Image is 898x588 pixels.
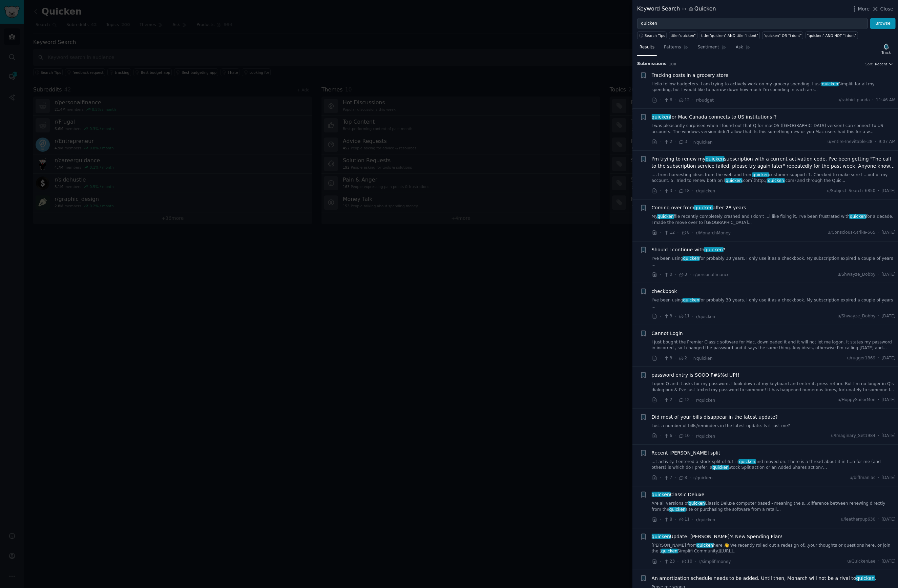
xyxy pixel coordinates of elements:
a: Are all versions ofquickenClassic Deluxe computer based - meaning the s...difference between rene... [652,501,896,512]
button: More [851,5,870,13]
span: Coming over from after 28 years [652,204,746,211]
a: Coming over fromquickenafter 28 years [652,204,746,211]
span: r/quicken [693,140,713,145]
span: r/quicken [696,189,715,193]
span: quicken [705,156,725,162]
span: quicken [767,178,785,183]
input: Try a keyword related to your business [637,18,868,29]
span: 8 [678,475,687,481]
span: u/Conscious-Strike-565 [828,230,875,236]
span: u/Entire-Inevitable-38 [828,139,873,145]
span: · [677,558,679,565]
span: 3 [678,139,687,145]
span: Update: [PERSON_NAME]’s New Spending Plan! [652,533,783,540]
span: · [660,313,661,320]
span: · [878,272,879,278]
span: · [660,558,661,565]
span: 3 [664,188,672,194]
span: · [660,433,661,440]
span: 2 [678,355,687,361]
span: Classic Deluxe [652,491,705,498]
span: quicken [704,247,724,252]
span: quicken [849,214,866,219]
span: · [695,558,696,565]
span: r/quicken [693,476,713,480]
span: quicken [657,214,674,219]
span: · [675,271,676,278]
span: · [675,474,676,481]
span: Recent [875,62,887,66]
button: Browse [870,18,896,29]
a: title:"quicken" AND title:"i dont" [700,31,760,39]
span: · [660,397,661,404]
a: Hello fellow budgeters. I am trying to actively work on my grocery spending. I usequickenSimplifi... [652,81,896,93]
a: I just bought the Premier Classic software for Mac, downloaded it and it will not let me logon. I... [652,339,896,351]
a: Results [637,42,657,56]
span: · [675,139,676,146]
a: I'm trying to renew myquickensubscription with a current activation code. I've been getting "The ... [652,155,896,170]
span: checkbook [652,288,677,295]
span: · [675,355,676,362]
span: 12 [678,97,690,103]
span: · [878,355,879,361]
span: [DATE] [882,313,896,319]
span: 3 [678,272,687,278]
span: More [858,5,870,13]
span: 6 [664,97,672,103]
span: u/HoppySailorMon [838,397,876,403]
span: · [875,139,876,145]
span: in [682,6,686,12]
span: quicken [651,114,671,120]
a: Lost a number of bills/reminders in the latest update. Is it just me? [652,423,896,429]
div: "quicken" AND NOT "i dont" [807,33,857,38]
span: quicken [651,534,671,539]
span: [DATE] [882,433,896,439]
span: [DATE] [882,230,896,236]
a: Patterns [662,42,690,56]
span: 12 [664,230,675,236]
span: 11:46 AM [876,97,896,103]
div: title:"quicken" [671,33,696,38]
span: 7 [664,475,672,481]
span: Ask [736,44,743,50]
span: Results [640,44,654,50]
a: [PERSON_NAME] fromquickenhere 👋 We recently rolled out a redesign of...your thoughts or questions... [652,543,896,554]
span: 10 [681,559,692,565]
a: Should I continue withquicken? [652,246,726,253]
span: for Mac Canada connects to US institutions!? [652,113,777,121]
a: quickenfor Mac Canada connects to US institutions!? [652,113,777,121]
span: r/simplifimoney [699,559,731,564]
button: Track [879,42,893,56]
span: Should I continue with ? [652,246,726,253]
span: 18 [678,188,690,194]
span: [DATE] [882,475,896,481]
a: Did most of your bills disappear in the latest update? [652,414,778,421]
a: password entry is SOOO F#$%d UP!! [652,372,740,379]
span: r/MonarchMoney [696,231,731,235]
a: Myquickenfile recently completely crashed and I don’t ...l like fixing it. I’ve been frustrated w... [652,214,896,226]
a: Recent [PERSON_NAME] split [652,449,721,457]
span: 10 [678,433,690,439]
span: quicken [683,298,700,302]
button: Search Tips [637,31,667,39]
a: Tracking costs in a grocery store [652,72,729,79]
span: · [660,271,661,278]
span: 11 [678,517,690,523]
span: · [872,97,874,103]
a: Cannot Login [652,330,683,337]
span: · [878,475,879,481]
a: "quicken" OR "i dont" [762,31,803,39]
span: u/QuickenLee [848,559,876,565]
span: Submission s [637,61,667,67]
div: "quicken" OR "i dont" [764,33,802,38]
a: Ask [733,42,753,56]
span: Patterns [664,44,681,50]
span: · [675,187,676,194]
span: u/Shwayze_Dobby [838,272,876,278]
span: 6 [664,433,672,439]
span: · [677,229,679,236]
span: quicken [669,507,686,512]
